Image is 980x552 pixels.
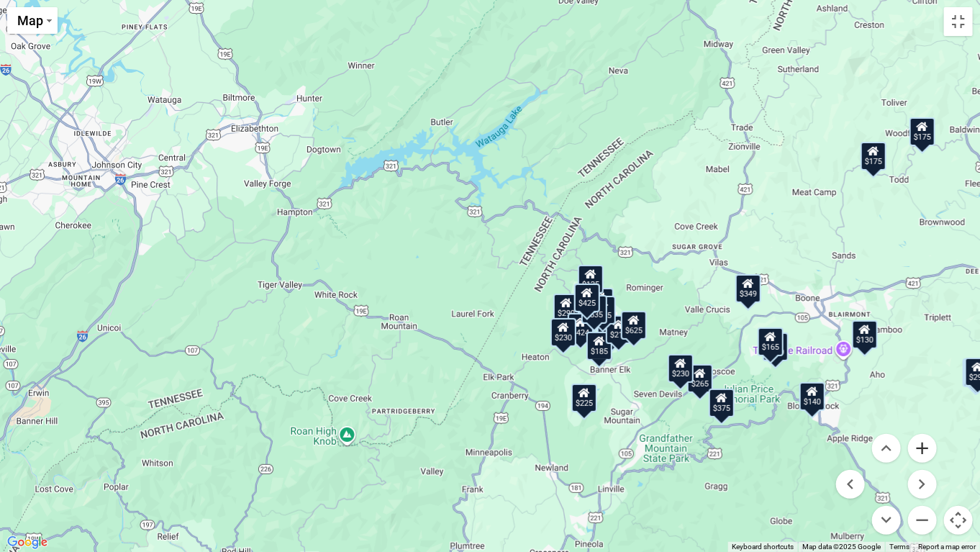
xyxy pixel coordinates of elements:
button: Zoom out [908,506,937,535]
div: $165 [590,296,616,325]
div: $230 [550,318,576,347]
div: $425 [574,284,600,312]
div: $349 [735,273,761,302]
button: Move left [836,470,865,499]
div: $424 [568,313,594,342]
div: $225 [571,384,597,412]
button: Map camera controls [944,506,973,535]
div: $125 [578,264,604,293]
button: Zoom in [908,434,937,463]
div: $215 [606,315,632,344]
button: Move down [872,506,901,535]
div: $175 [909,117,935,145]
button: Move up [872,434,901,463]
div: $165 [758,327,784,356]
button: Move right [908,470,937,499]
a: Terms (opens in new tab) [889,543,909,551]
div: $290 [553,294,579,322]
a: Report a map error [918,543,976,551]
div: $375 [709,388,735,417]
div: $130 [852,320,878,348]
div: $175 [861,141,886,170]
span: Map data ©2025 Google [802,543,881,551]
div: $140 [799,382,825,411]
button: Keyboard shortcuts [732,542,794,552]
div: $230 [668,353,694,382]
div: $625 [621,310,647,339]
div: $480 [763,332,789,361]
div: $185 [586,331,612,360]
div: $265 [687,364,713,393]
div: $535 [581,294,607,323]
